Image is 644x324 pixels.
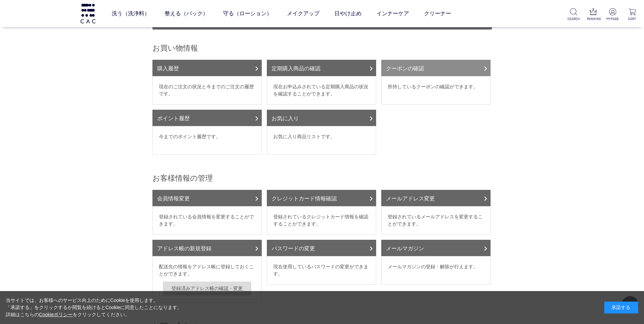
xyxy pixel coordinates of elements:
p: 配送先の情報をアドレス帳に登録しておくことができます。 [159,263,255,277]
img: logo [79,4,96,23]
dd: 現在のご注文の状況と今までのご注文の履歴です。 [152,76,262,105]
a: お気に入り [267,110,376,126]
a: 整える（パック） [165,4,208,23]
a: ポイント履歴 [152,110,262,126]
dd: 登録されているクレジットカード情報を確認することができます。 [267,206,376,235]
a: クレジットカード情報確認 [267,190,376,206]
a: クリーナー [424,4,451,23]
dd: メールマガジンの登録・解除が行えます。 [381,256,491,285]
a: 守る（ローション） [223,4,272,23]
a: 日やけ止め [334,4,362,23]
a: 会員情報変更 [152,190,262,206]
dd: 所持しているクーポンの確認ができます。 [381,76,491,105]
a: RANKING [587,8,600,21]
a: CART [626,8,639,21]
a: パスワードの変更 [267,240,376,256]
dd: 登録されている会員情報を変更することができます。 [152,206,262,235]
p: CART [626,16,639,21]
dd: 登録されているメールアドレスを変更することができます。 [381,206,491,235]
dd: お気に入り商品リストです。 [267,126,376,155]
a: 定期購入商品の確認 [267,60,376,76]
a: メイクアップ [287,4,319,23]
p: RANKING [587,16,600,21]
p: SEARCH [567,16,580,21]
a: メールアドレス変更 [381,190,491,206]
dd: 現在お申込みされている定期購入商品の状況を確認することができます。 [267,76,376,105]
h2: お客様情報の管理 [152,173,492,183]
div: 承諾する [604,302,638,313]
dd: 今までのポイント履歴です。 [152,126,262,155]
a: メールマガジン [381,240,491,256]
p: MYPAGE [606,16,619,21]
a: MYPAGE [606,8,619,21]
a: 購入履歴 [152,60,262,76]
a: 洗う（洗浄料） [112,4,150,23]
h2: お買い物情報 [152,43,492,53]
a: インナーケア [376,4,409,23]
a: クーポンの確認 [381,60,491,76]
div: 当サイトでは、お客様へのサービス向上のためにCookieを使用します。 「承諾する」をクリックするか閲覧を続けるとCookieに同意したことになります。 詳細はこちらの をクリックしてください。 [6,297,182,318]
a: 登録済みアドレス帳の確認・変更 [163,282,251,295]
a: SEARCH [567,8,580,21]
dd: 現在使用しているパスワードの変更ができます。 [267,256,376,285]
a: アドレス帳の新規登録 [152,240,262,256]
a: Cookieポリシー [39,312,73,317]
